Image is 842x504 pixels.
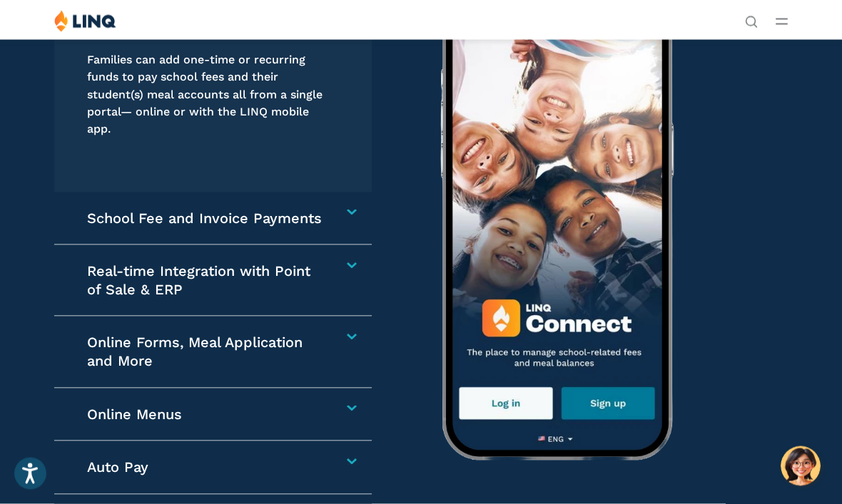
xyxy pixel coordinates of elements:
[87,458,328,477] h4: Auto Pay
[781,446,821,486] button: Hello, have a question? Let’s chat.
[54,10,116,32] img: LINQ | K‑12 Software
[87,210,328,228] h4: School Fee and Invoice Payments
[745,10,758,27] nav: Utility Navigation
[745,14,758,27] button: Open Search Bar
[87,406,328,424] h4: Online Menus
[87,262,328,299] h4: Real-time Integration with Point of Sale & ERP
[87,334,328,370] h4: Online Forms, Meal Application and More
[776,14,788,29] button: Open Main Menu
[87,51,328,138] p: Families can add one-time or recurring funds to pay school fees and their student(s) meal account...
